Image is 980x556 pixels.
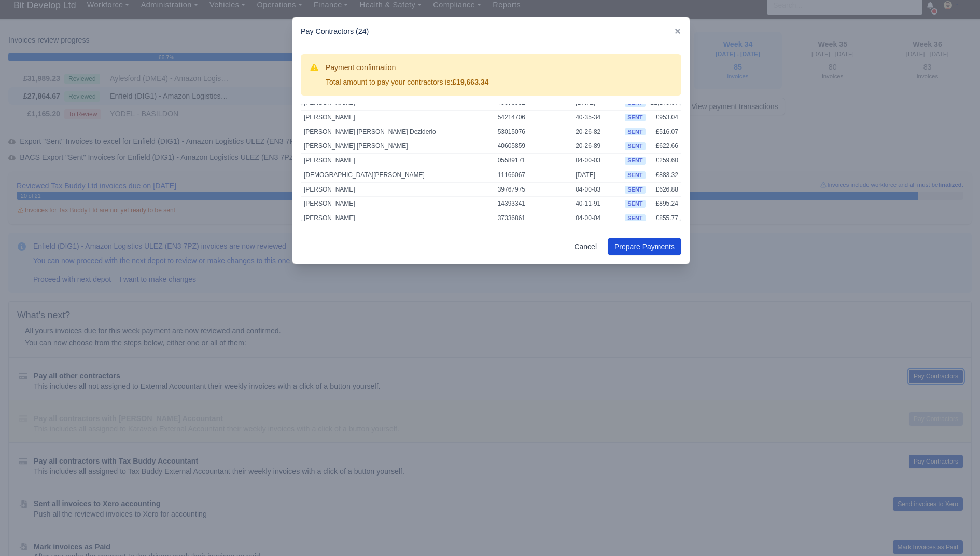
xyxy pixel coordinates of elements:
[625,214,645,222] span: sent
[495,110,573,125] td: 54214706
[648,211,681,225] td: £855.77
[301,211,495,225] td: [PERSON_NAME]
[625,200,645,208] span: sent
[495,197,573,211] td: 14393341
[301,182,495,197] td: [PERSON_NAME]
[573,168,622,182] td: [DATE]
[452,78,488,86] strong: £19,663.34
[573,110,622,125] td: 40-35-34
[648,197,681,211] td: £895.24
[573,211,622,225] td: 04-00-04
[648,110,681,125] td: £953.04
[648,125,681,139] td: £516.07
[495,139,573,154] td: 40605859
[648,168,681,182] td: £883.32
[648,139,681,154] td: £622.66
[326,62,488,73] h3: Payment confirmation
[301,125,495,139] td: [PERSON_NAME] [PERSON_NAME] Deziderio
[301,154,495,168] td: [PERSON_NAME]
[292,17,690,46] div: Pay Contractors (24)
[573,139,622,154] td: 20-26-89
[301,139,495,154] td: [PERSON_NAME] [PERSON_NAME]
[573,197,622,211] td: 40-11-91
[301,168,495,182] td: [DEMOGRAPHIC_DATA][PERSON_NAME]
[495,168,573,182] td: 11166067
[625,171,645,179] span: sent
[625,186,645,194] span: sent
[326,77,488,87] div: Total amount to pay your contractors is:
[301,197,495,211] td: [PERSON_NAME]
[495,154,573,168] td: 05589171
[608,238,681,255] button: Prepare Payments
[625,114,645,121] span: sent
[625,128,645,136] span: sent
[648,182,681,197] td: £626.88
[648,154,681,168] td: £259.60
[301,110,495,125] td: [PERSON_NAME]
[573,125,622,139] td: 20-26-82
[495,125,573,139] td: 53015076
[495,211,573,225] td: 37336861
[573,182,622,197] td: 04-00-03
[567,238,604,255] a: Cancel
[573,154,622,168] td: 04-00-03
[625,157,645,165] span: sent
[495,182,573,197] td: 39767975
[625,142,645,150] span: sent
[928,506,980,556] iframe: Chat Widget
